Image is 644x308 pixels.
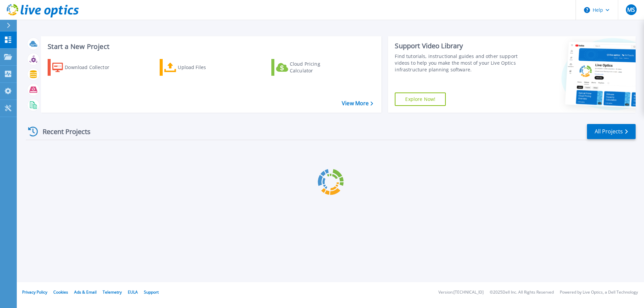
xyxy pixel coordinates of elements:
div: Upload Files [178,61,231,74]
div: Support Video Library [395,42,521,50]
li: © 2025 Dell Inc. All Rights Reserved [490,290,554,295]
li: Powered by Live Optics, a Dell Technology [560,290,638,295]
a: Upload Files [160,59,234,76]
div: Find tutorials, instructional guides and other support videos to help you make the most of your L... [395,53,521,73]
a: All Projects [587,124,636,139]
h3: Start a New Project [48,43,373,50]
span: MS [627,7,635,12]
a: Download Collector [48,59,122,76]
a: View More [342,100,373,107]
a: Cookies [53,289,68,295]
a: Support [144,289,159,295]
a: Privacy Policy [22,289,47,295]
a: Explore Now! [395,93,446,106]
a: Ads & Email [74,289,97,295]
div: Cloud Pricing Calculator [290,61,343,74]
a: Cloud Pricing Calculator [271,59,346,76]
div: Recent Projects [26,123,100,140]
div: Download Collector [65,61,118,74]
li: Version: [TECHNICAL_ID] [438,290,484,295]
a: EULA [128,289,138,295]
a: Telemetry [103,289,122,295]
